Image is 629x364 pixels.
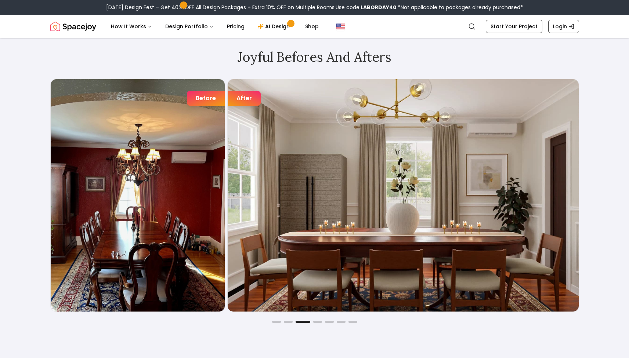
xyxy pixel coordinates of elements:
[221,19,250,34] a: Pricing
[228,79,579,312] img: Dining Room design after designing with Spacejoy
[50,50,579,64] h2: Joyful Befores and Afters
[337,321,346,323] button: Go to slide 6
[325,321,334,323] button: Go to slide 5
[105,19,158,34] button: How It Works
[50,19,96,34] img: Spacejoy Logo
[50,79,579,312] div: 3 / 7
[284,321,293,323] button: Go to slide 2
[296,321,310,323] button: Go to slide 3
[105,19,325,34] nav: Main
[548,20,579,33] a: Login
[228,91,261,106] div: After
[348,321,357,323] button: Go to slide 7
[50,19,96,34] a: Spacejoy
[336,22,345,31] img: United States
[336,4,397,11] span: Use code:
[313,321,322,323] button: Go to slide 4
[299,19,325,34] a: Shop
[272,321,281,323] button: Go to slide 1
[51,79,225,312] img: Dining Room design before designing with Spacejoy
[106,4,523,11] div: [DATE] Design Fest – Get 40% OFF All Design Packages + Extra 10% OFF on Multiple Rooms.
[159,19,220,34] button: Design Portfolio
[252,19,298,34] a: AI Design
[187,91,225,106] div: Before
[397,4,523,11] span: *Not applicable to packages already purchased*
[50,79,579,312] div: Carousel
[486,20,542,33] a: Start Your Project
[361,4,397,11] b: LABORDAY40
[50,15,579,38] nav: Global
